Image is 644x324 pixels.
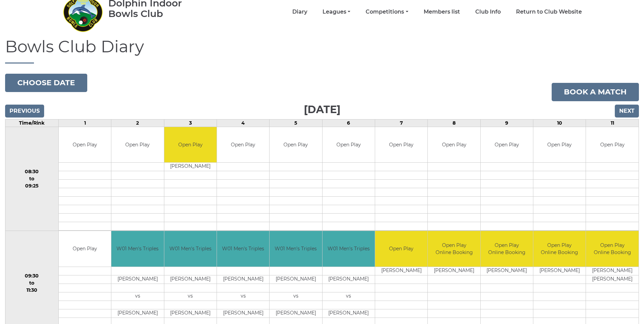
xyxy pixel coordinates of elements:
[375,231,427,267] td: Open Play
[270,275,322,284] td: [PERSON_NAME]
[586,275,639,284] td: [PERSON_NAME]
[533,267,586,275] td: [PERSON_NAME]
[217,127,269,163] td: Open Play
[164,163,217,171] td: [PERSON_NAME]
[533,119,586,127] td: 10
[217,309,269,318] td: [PERSON_NAME]
[164,127,217,163] td: Open Play
[428,127,480,163] td: Open Play
[292,8,307,16] a: Diary
[270,292,322,301] td: vs
[270,231,322,267] td: W01 Men's Triples
[164,309,217,318] td: [PERSON_NAME]
[270,127,322,163] td: Open Play
[5,74,87,92] button: Choose date
[481,231,533,267] td: Open Play Online Booking
[111,119,164,127] td: 2
[428,231,480,267] td: Open Play Online Booking
[375,127,427,163] td: Open Play
[586,127,639,163] td: Open Play
[111,309,164,318] td: [PERSON_NAME]
[375,267,427,275] td: [PERSON_NAME]
[164,275,217,284] td: [PERSON_NAME]
[111,231,164,267] td: W01 Men's Triples
[164,292,217,301] td: vs
[5,38,639,64] h1: Bowls Club Diary
[480,119,533,127] td: 9
[366,8,408,16] a: Competitions
[164,231,217,267] td: W01 Men's Triples
[111,127,164,163] td: Open Play
[428,119,480,127] td: 8
[5,105,44,118] input: Previous
[586,119,639,127] td: 11
[217,119,269,127] td: 4
[5,127,59,231] td: 08:30 to 09:25
[59,127,111,163] td: Open Play
[270,119,322,127] td: 5
[59,231,111,267] td: Open Play
[323,292,375,301] td: vs
[481,267,533,275] td: [PERSON_NAME]
[111,292,164,301] td: vs
[424,8,460,16] a: Members list
[586,267,639,275] td: [PERSON_NAME]
[323,309,375,318] td: [PERSON_NAME]
[217,292,269,301] td: vs
[615,105,639,118] input: Next
[533,231,586,267] td: Open Play Online Booking
[475,8,501,16] a: Club Info
[533,127,586,163] td: Open Play
[5,119,59,127] td: Time/Rink
[217,275,269,284] td: [PERSON_NAME]
[164,119,217,127] td: 3
[552,83,639,101] a: Book a match
[270,309,322,318] td: [PERSON_NAME]
[111,275,164,284] td: [PERSON_NAME]
[586,231,639,267] td: Open Play Online Booking
[375,119,428,127] td: 7
[323,231,375,267] td: W01 Men's Triples
[217,231,269,267] td: W01 Men's Triples
[428,267,480,275] td: [PERSON_NAME]
[322,119,375,127] td: 6
[323,275,375,284] td: [PERSON_NAME]
[516,8,582,16] a: Return to Club Website
[323,8,350,16] a: Leagues
[58,119,111,127] td: 1
[481,127,533,163] td: Open Play
[323,127,375,163] td: Open Play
